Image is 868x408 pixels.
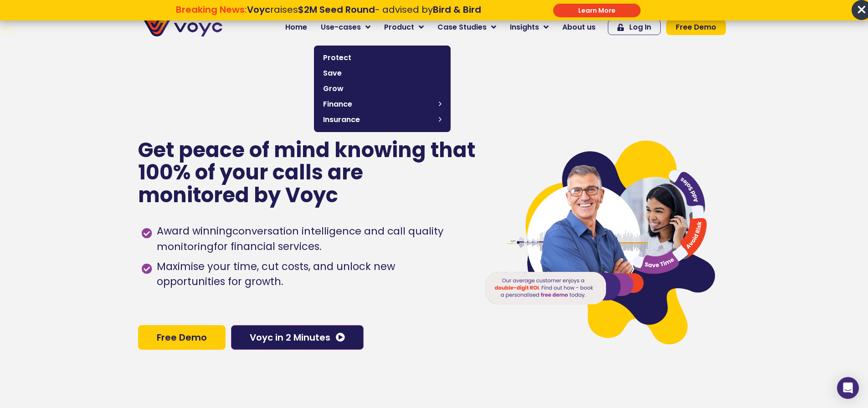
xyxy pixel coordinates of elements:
span: Free Demo [676,24,716,31]
a: Save [318,66,446,81]
span: raises - advised by [247,3,481,16]
a: Free Demo [666,20,726,35]
span: Finance [323,99,434,110]
a: Insurance [318,112,446,127]
a: Protect [318,50,446,66]
span: Product [384,22,414,33]
span: Save [323,68,442,79]
strong: Breaking News: [176,3,247,16]
a: Product [377,18,431,36]
strong: Bird & Bird [433,3,481,16]
img: voyc-full-logo [143,18,222,36]
a: About us [555,18,602,36]
strong: $2M Seed Round [298,3,375,16]
span: Award winning for financial services. [154,224,466,255]
span: Use-cases [321,22,361,33]
a: Grow [318,81,446,97]
a: Home [278,18,314,36]
span: Protect [323,52,442,63]
div: Submit [553,4,641,17]
span: Home [285,22,307,33]
a: Free Demo [138,325,226,350]
span: Grow [323,83,442,94]
a: Finance [318,97,446,112]
a: Log In [608,20,661,35]
a: Use-cases [314,18,377,36]
span: Voyc in 2 Minutes [250,333,330,342]
span: Maximise your time, cut costs, and unlock new opportunities for growth. [154,259,466,290]
span: Case Studies [437,22,487,33]
a: Voyc in 2 Minutes [231,325,364,350]
span: Insights [510,22,539,33]
span: Free Demo [157,333,207,342]
a: Case Studies [431,18,503,36]
a: Insights [503,18,555,36]
div: Breaking News: Voyc raises $2M Seed Round - advised by Bird & Bird [129,4,527,26]
span: Log In [629,24,651,31]
span: About us [562,22,596,33]
p: Get peace of mind knowing that 100% of your calls are monitored by Voyc [138,139,477,207]
h1: conversation intelligence and call quality monitoring [157,224,443,254]
span: Insurance [323,114,434,125]
strong: Voyc [247,3,270,16]
div: Open Intercom Messenger [837,377,859,399]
